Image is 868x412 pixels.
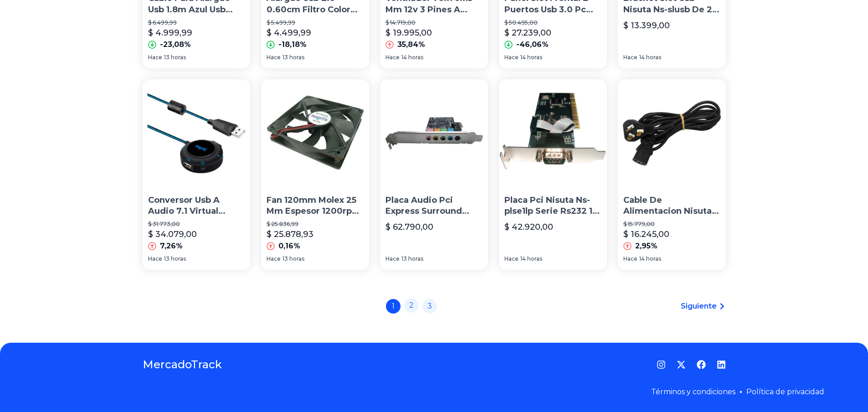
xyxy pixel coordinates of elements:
[657,360,666,369] a: Instagram
[677,360,686,369] a: Twitter
[148,54,162,61] span: Hace
[404,298,419,313] a: 2
[623,19,670,32] p: $ 13.399,00
[160,241,183,252] p: 7,26%
[380,79,488,187] img: Placa Audio Pci Express Surround Simple 3d Nisuta Ns-pcieau6
[385,26,432,39] p: $ 19.995,00
[267,195,364,217] p: Fan 120mm Molex 25 Mm Espesor 1200rpm [PERSON_NAME]
[160,39,191,50] p: -23,08%
[148,195,245,217] p: Conversor Usb A Audio 7.1 Virtual Externo Nisuta Ns-cousau7h
[148,255,162,263] span: Hace
[267,255,281,263] span: Hace
[267,19,364,26] p: $ 5.499,99
[717,360,726,369] a: LinkedIn
[278,39,307,50] p: -18,18%
[623,195,720,217] p: Cable De Alimentacion Nisuta Ns-cpo220a3 Para Pc 220v 3mts
[261,79,369,187] img: Fan 120mm Molex 25 Mm Espesor 1200rpm Ruleman Nisuta
[639,54,661,61] span: 14 horas
[623,228,669,241] p: $ 16.245,00
[504,221,553,233] p: $ 42.920,00
[385,54,400,61] span: Hace
[651,387,735,396] a: Términos y condiciones
[164,255,186,263] span: 13 horas
[148,221,245,228] p: $ 31.773,00
[278,241,300,252] p: 0,16%
[385,19,483,26] p: $ 14.719,00
[148,26,192,39] p: $ 4.999,99
[267,228,313,241] p: $ 25.878,93
[623,255,637,263] span: Hace
[380,79,488,270] a: Placa Audio Pci Express Surround Simple 3d Nisuta Ns-pcieau6Placa Audio Pci Express Surround Simp...
[385,195,483,217] p: Placa Audio Pci Express Surround Simple 3d Nisuta Ns-pcieau6
[504,54,519,61] span: Hace
[499,79,607,270] a: Placa Pci Nisuta Ns-plse1lp Serie Rs232 1 Puerto Low ProfilePlaca Pci Nisuta Ns-plse1lp Serie Rs2...
[618,79,726,270] a: Cable De Alimentacion Nisuta Ns-cpo220a3 Para Pc 220v 3mtsCable De Alimentacion Nisuta Ns-cpo220a...
[385,221,433,233] p: $ 62.790,00
[499,79,607,187] img: Placa Pci Nisuta Ns-plse1lp Serie Rs232 1 Puerto Low Profile
[504,26,551,39] p: $ 27.239,00
[639,255,661,263] span: 14 horas
[623,221,720,228] p: $ 15.779,00
[520,54,542,61] span: 14 horas
[385,255,400,263] span: Hace
[397,39,425,50] p: 35,84%
[143,357,222,372] a: MercadoTrack
[516,39,549,50] p: -46,06%
[401,255,423,263] span: 13 horas
[148,228,197,241] p: $ 34.079,00
[267,26,311,39] p: $ 4.499,99
[746,387,824,396] a: Política de privacidad
[282,255,304,263] span: 13 horas
[422,299,437,314] a: 3
[401,54,423,61] span: 14 horas
[623,54,637,61] span: Hace
[504,195,601,217] p: Placa Pci Nisuta Ns-plse1lp Serie Rs232 1 Puerto Low Profile
[520,255,542,263] span: 14 horas
[681,301,717,312] span: Siguiente
[681,301,726,312] a: Siguiente
[504,255,519,263] span: Hace
[267,221,364,228] p: $ 25.836,99
[635,241,657,252] p: 2,95%
[143,79,251,187] img: Conversor Usb A Audio 7.1 Virtual Externo Nisuta Ns-cousau7h
[164,54,186,61] span: 13 horas
[697,360,706,369] a: Facebook
[282,54,304,61] span: 13 horas
[504,19,601,26] p: $ 50.495,00
[143,79,251,270] a: Conversor Usb A Audio 7.1 Virtual Externo Nisuta Ns-cousau7hConversor Usb A Audio 7.1 Virtual Ext...
[618,79,726,187] img: Cable De Alimentacion Nisuta Ns-cpo220a3 Para Pc 220v 3mts
[148,19,245,26] p: $ 6.499,99
[261,79,369,270] a: Fan 120mm Molex 25 Mm Espesor 1200rpm Ruleman NisutaFan 120mm Molex 25 Mm Espesor 1200rpm [PERSON...
[267,54,281,61] span: Hace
